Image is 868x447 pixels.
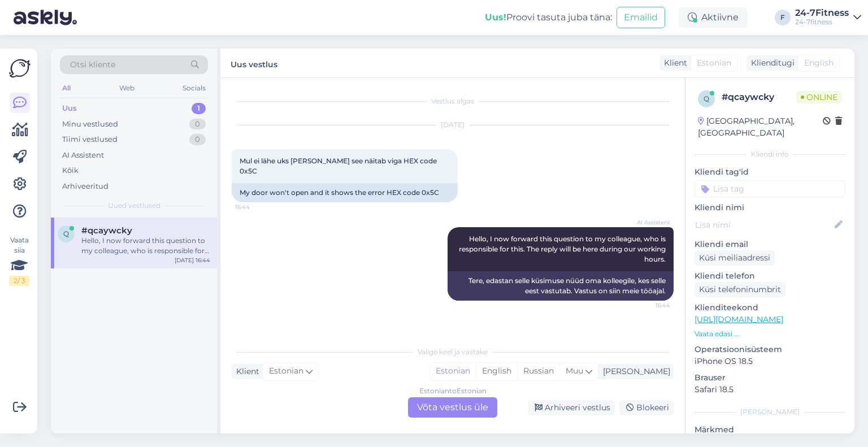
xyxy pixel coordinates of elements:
span: Online [796,91,842,103]
div: Hello, I now forward this question to my colleague, who is responsible for this. The reply will b... [81,236,210,256]
div: Küsi telefoninumbrit [695,282,785,297]
div: 24-7Fitness [795,8,849,18]
span: Otsi kliente [70,59,115,71]
span: q [704,94,709,103]
b: Uus! [485,12,506,23]
p: Kliendi nimi [695,202,845,214]
div: Blokeeri [619,400,674,415]
div: 1 [192,103,206,114]
img: Askly Logo [9,58,31,79]
input: Lisa tag [695,180,845,197]
div: Arhiveeritud [62,181,108,192]
span: q [63,229,69,238]
div: # qcaywcky [722,90,796,104]
p: Kliendi email [695,238,845,250]
div: English [476,363,517,380]
div: Uus [62,103,77,114]
p: Kliendi tag'id [695,166,845,178]
input: Lisa nimi [695,219,832,231]
div: 2 / 3 [9,276,29,286]
p: Operatsioonisüsteem [695,344,845,355]
span: Mul ei lähe uks [PERSON_NAME] see näitab viga HEX code 0x5C [240,157,439,175]
span: AI Assistent [628,218,670,227]
p: Safari 18.5 [695,384,845,396]
p: iPhone OS 18.5 [695,355,845,367]
div: Klient [659,57,687,69]
div: Vestlus algas [232,96,674,106]
div: Aktiivne [679,7,748,28]
div: All [60,81,73,96]
p: Klienditeekond [695,302,845,314]
span: Uued vestlused [108,201,160,211]
div: AI Assistent [62,150,104,161]
div: Arhiveeri vestlus [528,400,615,415]
div: Tiimi vestlused [62,134,118,145]
div: F [775,10,791,25]
div: 0 [189,119,206,130]
span: Estonian [697,57,731,69]
p: Brauser [695,372,845,384]
button: Emailid [617,7,665,28]
div: [DATE] [232,120,674,130]
div: Valige keel ja vastake [232,347,674,357]
label: Uus vestlus [231,55,277,71]
div: [GEOGRAPHIC_DATA], [GEOGRAPHIC_DATA] [698,115,823,139]
div: 0 [189,134,206,145]
span: 16:44 [235,203,277,211]
div: Tere, edastan selle küsimuse nüüd oma kolleegile, kes selle eest vastutab. Vastus on siin meie tö... [448,271,674,301]
span: English [804,57,834,69]
p: Kliendi telefon [695,270,845,282]
div: Estonian to Estonian [419,386,487,396]
div: Kõik [62,165,79,176]
div: Kliendi info [695,149,845,159]
a: 24-7Fitness24-7fitness [795,8,861,27]
a: [URL][DOMAIN_NAME] [695,314,783,324]
div: Web [117,81,137,96]
span: Muu [566,366,583,376]
div: [PERSON_NAME] [598,366,670,377]
p: Vaata edasi ... [695,329,845,339]
div: Küsi meiliaadressi [695,250,775,266]
div: Proovi tasuta juba täna: [485,11,612,24]
span: 16:44 [628,301,670,310]
div: Russian [517,363,559,380]
div: Klient [232,366,259,377]
span: Hello, I now forward this question to my colleague, who is responsible for this. The reply will b... [459,235,667,263]
div: Estonian [430,363,476,380]
div: 24-7fitness [795,18,849,27]
span: #qcaywcky [81,225,132,236]
div: Klienditugi [747,57,795,69]
div: Minu vestlused [62,119,118,130]
div: Socials [180,81,208,96]
div: My door won't open and it shows the error HEX code 0x5C [232,183,458,202]
span: Estonian [269,365,303,377]
div: [DATE] 16:44 [175,256,210,264]
div: [PERSON_NAME] [695,407,845,417]
div: Võta vestlus üle [408,397,497,418]
div: Vaata siia [9,235,29,286]
p: Märkmed [695,424,845,436]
